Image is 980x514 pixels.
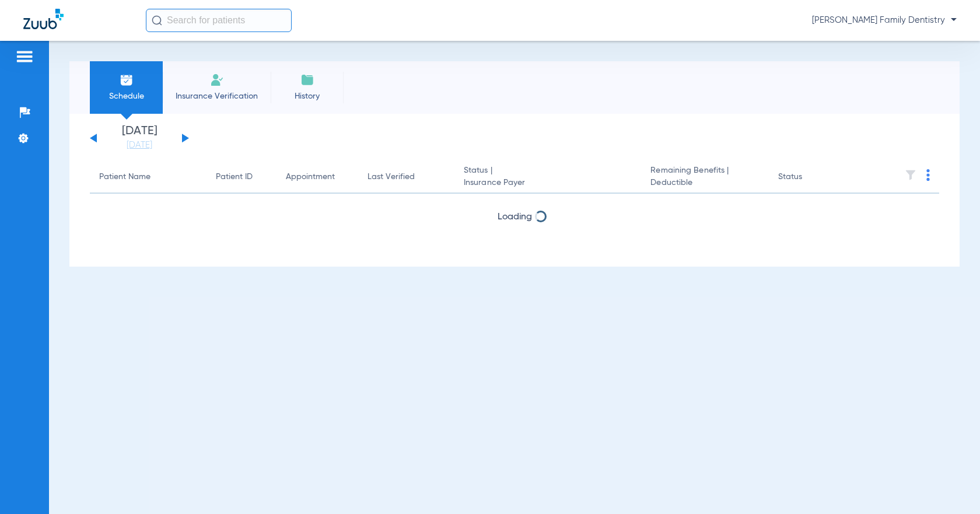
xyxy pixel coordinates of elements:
[279,90,335,102] span: History
[367,171,415,183] div: Last Verified
[650,177,759,189] span: Deductible
[926,169,930,181] img: group-dot-blue.svg
[286,171,349,183] div: Appointment
[216,171,253,183] div: Patient ID
[99,171,197,183] div: Patient Name
[769,161,848,194] th: Status
[300,73,314,87] img: History
[464,177,632,189] span: Insurance Payer
[99,90,154,102] span: Schedule
[104,125,174,151] li: [DATE]
[15,50,34,64] img: hamburger-icon
[120,73,134,87] img: Schedule
[210,73,224,87] img: Manual Insurance Verification
[286,171,335,183] div: Appointment
[641,161,768,194] th: Remaining Benefits |
[99,171,150,183] div: Patient Name
[216,171,267,183] div: Patient ID
[367,171,445,183] div: Last Verified
[23,9,64,29] img: Zuub Logo
[152,15,162,26] img: Search Icon
[498,212,532,222] span: Loading
[171,90,262,102] span: Insurance Verification
[104,139,174,151] a: [DATE]
[812,15,957,26] span: [PERSON_NAME] Family Dentistry
[454,161,641,194] th: Status |
[905,169,916,181] img: filter.svg
[146,9,292,32] input: Search for patients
